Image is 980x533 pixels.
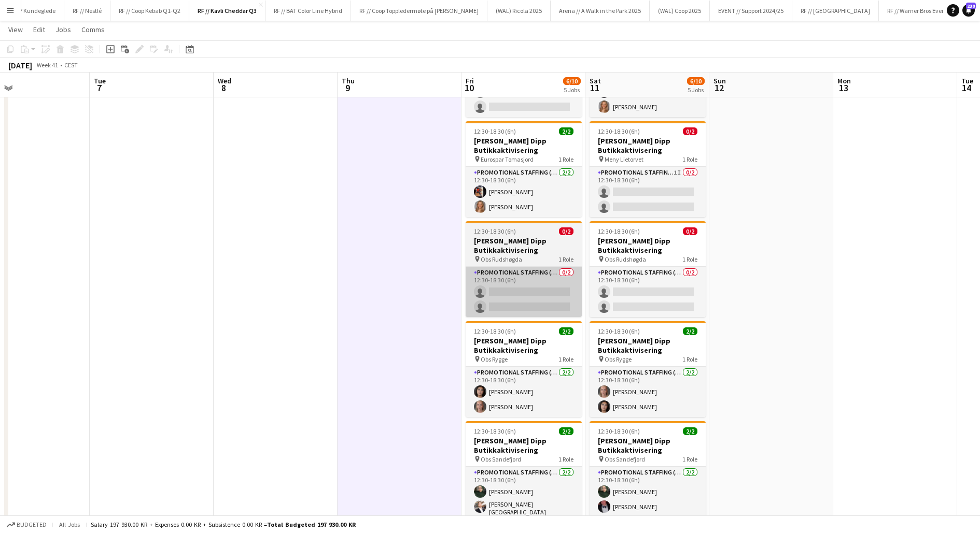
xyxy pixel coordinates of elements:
span: 12:30-18:30 (6h) [474,327,516,335]
app-job-card: 12:30-18:30 (6h)0/2[PERSON_NAME] Dipp Butikkaktivisering Obs Rudshøgda1 RolePromotional Staffing ... [590,221,706,317]
app-card-role: Promotional Staffing (Promotional Staff)2/212:30-18:30 (6h)[PERSON_NAME][PERSON_NAME] [466,167,582,217]
span: Obs Sandefjord [605,455,645,463]
button: RF // Coop Toppledermøte på [PERSON_NAME] [351,1,487,21]
span: Edit [33,25,45,34]
h3: [PERSON_NAME] Dipp Butikkaktivisering [466,236,582,255]
button: (WAL) Ricola 2025 [487,1,551,21]
span: 1 Role [682,455,697,463]
span: 8 [216,82,231,94]
h3: [PERSON_NAME] Dipp Butikkaktivisering [590,136,706,155]
span: 1 Role [558,155,573,163]
span: 14 [960,82,973,94]
button: RF // Nestlé [64,1,110,21]
span: Thu [342,76,355,85]
span: 6/10 [687,77,705,85]
app-job-card: 12:30-18:30 (6h)0/2[PERSON_NAME] Dipp Butikkaktivisering Obs Rudshøgda1 RolePromotional Staffing ... [466,221,582,317]
button: RF // Coop Kebab Q1-Q2 [110,1,189,21]
span: 10 [464,82,474,94]
button: EVENT // Support 2024/25 [710,1,792,21]
span: Sat [590,76,601,85]
app-card-role: Promotional Staffing (Promotional Staff)1I0/212:30-18:30 (6h) [590,167,706,217]
div: [DATE] [8,60,32,70]
span: 12:30-18:30 (6h) [474,127,516,135]
span: 1 Role [682,355,697,363]
app-job-card: 12:30-18:30 (6h)2/2[PERSON_NAME] Dipp Butikkaktivisering Obs Sandefjord1 RolePromotional Staffing... [466,421,582,520]
div: CEST [64,61,78,69]
span: Budgeted [17,521,47,528]
span: 9 [340,82,355,94]
span: 2/2 [559,327,573,335]
a: 230 [962,4,975,17]
span: 6/10 [563,77,581,85]
button: Budgeted [5,519,48,530]
span: Sun [713,76,726,85]
span: Obs Rudshøgda [605,255,646,263]
span: Week 41 [34,61,60,69]
app-job-card: 12:30-18:30 (6h)2/2[PERSON_NAME] Dipp Butikkaktivisering Obs Sandefjord1 RolePromotional Staffing... [590,421,706,517]
app-job-card: 12:30-18:30 (6h)0/2[PERSON_NAME] Dipp Butikkaktivisering Meny Lietorvet1 RolePromotional Staffing... [590,121,706,217]
h3: [PERSON_NAME] Dipp Butikkaktivisering [466,336,582,355]
span: Tue [94,76,106,85]
span: Tue [961,76,973,85]
app-job-card: 12:30-18:30 (6h)2/2[PERSON_NAME] Dipp Butikkaktivisering Eurospar Tomasjord1 RolePromotional Staf... [466,121,582,217]
span: 2/2 [559,127,573,135]
app-job-card: 12:30-18:30 (6h)2/2[PERSON_NAME] Dipp Butikkaktivisering Obs Rygge1 RolePromotional Staffing (Pro... [466,321,582,417]
a: Jobs [51,23,75,36]
h3: [PERSON_NAME] Dipp Butikkaktivisering [590,436,706,455]
button: RF // Kavli Cheddar Q3 [189,1,265,21]
span: Wed [218,76,231,85]
span: 12:30-18:30 (6h) [598,227,640,235]
app-card-role: Promotional Staffing (Promotional Staff)2/212:30-18:30 (6h)[PERSON_NAME][PERSON_NAME][GEOGRAPHIC_... [466,467,582,520]
span: 2/2 [683,427,697,435]
app-card-role: Promotional Staffing (Promotional Staff)2/212:30-18:30 (6h)[PERSON_NAME][PERSON_NAME] [590,367,706,417]
span: Comms [81,25,105,34]
span: 2/2 [683,327,697,335]
div: 5 Jobs [564,86,580,94]
button: Arena // A Walk in the Park 2025 [551,1,650,21]
span: 1 Role [558,255,573,263]
span: 7 [92,82,106,94]
span: 1 Role [558,455,573,463]
span: 230 [966,3,976,9]
span: 11 [588,82,601,94]
span: Eurospar Tomasjord [481,155,534,163]
h3: [PERSON_NAME] Dipp Butikkaktivisering [590,236,706,255]
app-card-role: Promotional Staffing (Promotional Staff)2/212:30-18:30 (6h)[PERSON_NAME][PERSON_NAME] [590,467,706,517]
span: 13 [836,82,851,94]
span: 1 Role [682,255,697,263]
span: 12:30-18:30 (6h) [598,327,640,335]
span: Mon [837,76,851,85]
a: Comms [77,23,109,36]
span: Obs Sandefjord [481,455,521,463]
span: 12 [712,82,726,94]
span: Obs Rygge [481,355,508,363]
span: All jobs [57,521,82,528]
div: 5 Jobs [688,86,704,94]
span: 12:30-18:30 (6h) [474,227,516,235]
span: Fri [466,76,474,85]
button: RF // Warner Bros Event [879,1,956,21]
span: View [8,25,23,34]
app-card-role: Promotional Staffing (Promotional Staff)2/212:30-18:30 (6h)[PERSON_NAME][PERSON_NAME] [466,367,582,417]
span: Jobs [55,25,71,34]
span: Meny Lietorvet [605,155,643,163]
span: 1 Role [682,155,697,163]
span: 1 Role [558,355,573,363]
app-job-card: 12:30-18:30 (6h)2/2[PERSON_NAME] Dipp Butikkaktivisering Obs Rygge1 RolePromotional Staffing (Pro... [590,321,706,417]
span: 12:30-18:30 (6h) [598,427,640,435]
span: 12:30-18:30 (6h) [598,127,640,135]
span: 0/2 [683,127,697,135]
h3: [PERSON_NAME] Dipp Butikkaktivisering [466,136,582,155]
span: 2/2 [559,427,573,435]
app-card-role: Promotional Staffing (Promotional Staff)0/212:30-18:30 (6h) [466,267,582,317]
h3: [PERSON_NAME] Dipp Butikkaktivisering [590,336,706,355]
span: 0/2 [683,227,697,235]
a: Edit [29,23,49,36]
